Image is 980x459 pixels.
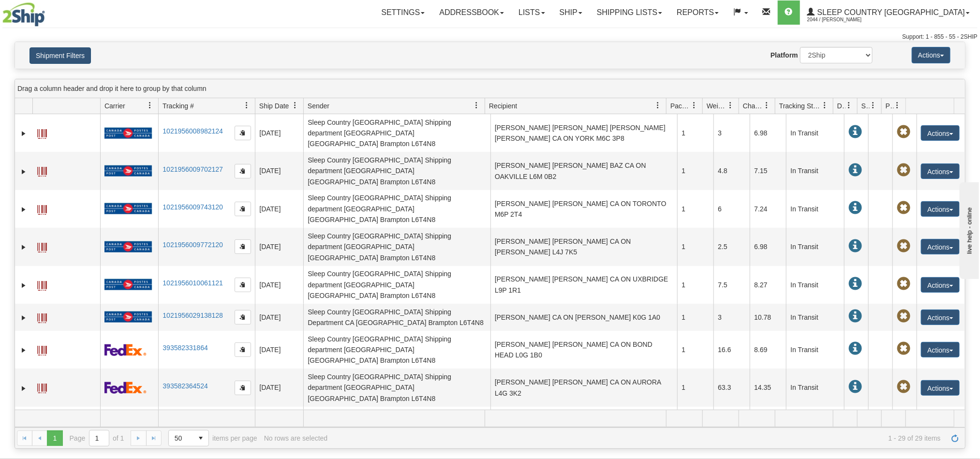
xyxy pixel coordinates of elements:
[303,228,490,266] td: Sleep Country [GEOGRAPHIC_DATA] Shipping department [GEOGRAPHIC_DATA] [GEOGRAPHIC_DATA] Brampton ...
[921,310,960,325] button: Actions
[750,228,786,266] td: 6.98
[786,152,844,190] td: In Transit
[70,430,124,446] span: Page of 1
[707,101,727,111] span: Weight
[104,203,152,215] img: 20 - Canada Post
[235,278,251,292] button: Copy to clipboard
[677,190,713,228] td: 1
[175,433,187,443] span: 50
[235,239,251,254] button: Copy to clipboard
[743,101,763,111] span: Charge
[490,266,678,304] td: [PERSON_NAME] [PERSON_NAME] CA ON UXBRIDGE L9P 1R1
[30,47,91,64] button: Shipment Filters
[19,242,29,252] a: Expand
[2,33,978,41] div: Support: 1 - 855 - 55 - 2SHIP
[786,266,844,304] td: In Transit
[308,101,329,111] span: Sender
[713,304,750,331] td: 3
[142,97,158,114] a: Carrier filter column settings
[235,310,251,325] button: Copy to clipboard
[686,97,702,114] a: Packages filter column settings
[104,311,152,323] img: 20 - Canada Post
[235,342,251,357] button: Copy to clipboard
[163,165,223,173] a: 1021956009702127
[37,201,47,216] a: Label
[861,101,870,111] span: Shipment Issues
[255,407,303,434] td: [DATE]
[848,380,862,394] span: In Transit
[37,341,47,357] a: Label
[15,79,965,98] div: grid grouping header
[303,114,490,152] td: Sleep Country [GEOGRAPHIC_DATA] Shipping department [GEOGRAPHIC_DATA] [GEOGRAPHIC_DATA] Brampton ...
[193,430,208,446] span: select
[848,239,862,253] span: In Transit
[886,101,894,111] span: Pickup Status
[303,190,490,228] td: Sleep Country [GEOGRAPHIC_DATA] Shipping department [GEOGRAPHIC_DATA] [GEOGRAPHIC_DATA] Brampton ...
[490,407,678,434] td: Sleep Country [GEOGRAPHIC_DATA] [GEOGRAPHIC_DATA] 951 CA AB CALGARY T2C 4W3
[677,407,713,434] td: 1
[255,266,303,304] td: [DATE]
[37,379,47,395] a: Label
[168,430,257,446] span: items per page
[897,239,910,253] span: Pickup Not Assigned
[750,407,786,434] td: 37.99
[19,167,29,177] a: Expand
[255,331,303,369] td: [DATE]
[786,407,844,434] td: No Tracking Info
[163,344,208,352] a: 393582331864
[750,266,786,304] td: 8.27
[334,434,941,442] span: 1 - 29 of 29 items
[37,125,47,140] a: Label
[800,0,977,25] a: Sleep Country [GEOGRAPHIC_DATA] 2044 / [PERSON_NAME]
[490,331,678,369] td: [PERSON_NAME] [PERSON_NAME] CA ON BOND HEAD L0G 1B0
[848,125,862,139] span: In Transit
[865,97,881,114] a: Shipment Issues filter column settings
[817,97,833,114] a: Tracking Status filter column settings
[921,380,960,396] button: Actions
[841,97,857,114] a: Delivery Status filter column settings
[163,311,223,319] a: 1021956029138128
[489,101,517,111] span: Recipient
[255,190,303,228] td: [DATE]
[713,114,750,152] td: 3
[750,369,786,406] td: 14.35
[677,369,713,406] td: 1
[163,101,194,111] span: Tracking #
[7,8,89,15] div: live help - online
[897,380,910,394] span: Pickup Not Assigned
[848,310,862,323] span: In Transit
[19,384,29,393] a: Expand
[921,163,960,179] button: Actions
[104,101,125,111] span: Carrier
[921,125,960,141] button: Actions
[750,114,786,152] td: 6.98
[897,277,910,291] span: Pickup Not Assigned
[713,190,750,228] td: 6
[750,152,786,190] td: 7.15
[490,228,678,266] td: [PERSON_NAME] [PERSON_NAME] CA ON [PERSON_NAME] L4J 7K5
[19,129,29,138] a: Expand
[163,241,223,249] a: 1021956009772120
[37,238,47,254] a: Label
[677,228,713,266] td: 1
[490,369,678,406] td: [PERSON_NAME] [PERSON_NAME] CA ON AURORA L4G 3K2
[19,313,29,323] a: Expand
[19,205,29,214] a: Expand
[948,430,963,446] a: Refresh
[779,101,821,111] span: Tracking Status
[786,369,844,406] td: In Transit
[677,114,713,152] td: 1
[897,342,910,355] span: Pickup Not Assigned
[786,304,844,331] td: In Transit
[848,277,862,291] span: In Transit
[713,369,750,406] td: 63.3
[921,239,960,254] button: Actions
[758,97,775,114] a: Charge filter column settings
[921,201,960,217] button: Actions
[958,180,979,279] iframe: chat widget
[848,201,862,215] span: In Transit
[303,331,490,369] td: Sleep Country [GEOGRAPHIC_DATA] Shipping department [GEOGRAPHIC_DATA] [GEOGRAPHIC_DATA] Brampton ...
[511,0,552,25] a: Lists
[771,50,798,60] label: Platform
[713,152,750,190] td: 4.8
